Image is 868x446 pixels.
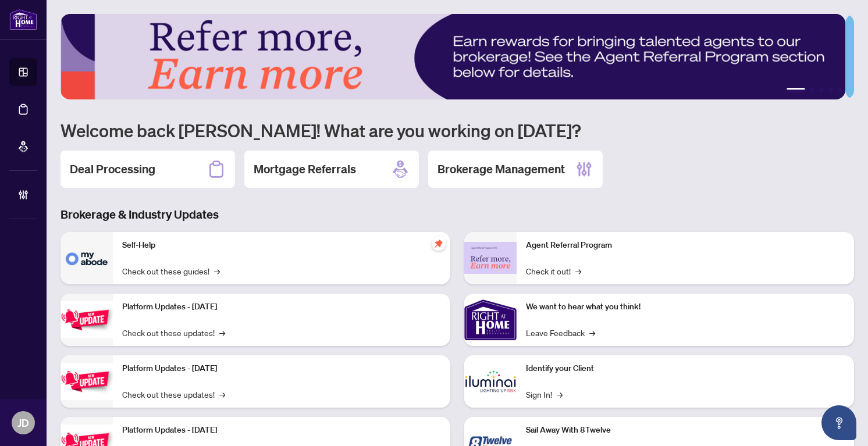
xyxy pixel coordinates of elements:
[464,355,517,408] img: Identify your Client
[464,242,517,274] img: Agent Referral Program
[61,119,854,141] h1: Welcome back [PERSON_NAME]! What are you working on [DATE]?
[61,14,845,99] img: Slide 0
[819,88,824,92] button: 3
[61,363,113,399] img: Platform Updates - July 8, 2025
[9,9,37,30] img: logo
[821,405,856,440] button: Open asap
[828,88,833,92] button: 4
[838,88,842,92] button: 5
[432,237,446,251] span: pushpin
[122,388,225,401] a: Check out these updates!→
[575,265,581,277] span: →
[254,161,356,177] h2: Mortgage Referrals
[526,301,845,313] p: We want to hear what you think!
[810,88,814,92] button: 2
[61,301,113,338] img: Platform Updates - July 21, 2025
[787,88,805,92] button: 1
[437,161,565,177] h2: Brokerage Management
[557,388,563,401] span: →
[526,388,563,401] a: Sign In!→
[526,362,845,375] p: Identify your Client
[17,415,29,431] span: JD
[122,424,441,437] p: Platform Updates - [DATE]
[122,265,220,277] a: Check out these guides!→
[122,239,441,252] p: Self-Help
[526,424,845,437] p: Sail Away With 8Twelve
[70,161,155,177] h2: Deal Processing
[214,265,220,277] span: →
[61,232,113,284] img: Self-Help
[61,206,854,223] h3: Brokerage & Industry Updates
[526,265,581,277] a: Check it out!→
[122,301,441,313] p: Platform Updates - [DATE]
[589,326,595,339] span: →
[122,326,225,339] a: Check out these updates!→
[526,239,845,252] p: Agent Referral Program
[219,326,225,339] span: →
[122,362,441,375] p: Platform Updates - [DATE]
[219,388,225,401] span: →
[526,326,595,339] a: Leave Feedback→
[464,294,517,346] img: We want to hear what you think!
